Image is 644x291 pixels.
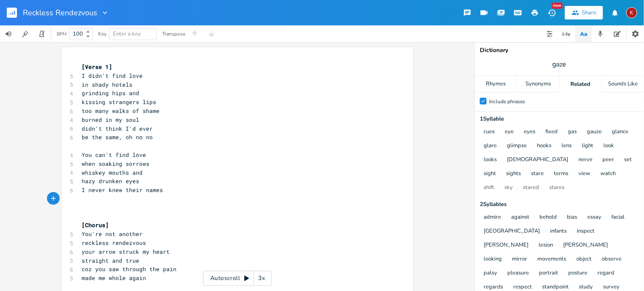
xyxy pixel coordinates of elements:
div: Synonyms [517,76,559,93]
div: 3x [254,271,269,286]
button: standpoint [542,284,569,291]
button: palsy [484,270,497,277]
div: Include phrases [489,99,525,104]
button: glare [484,143,497,150]
button: stare [531,170,544,178]
span: in shady hotels [82,81,133,88]
span: [Chorus] [82,221,109,229]
span: straight and true [82,257,140,264]
button: gauze [587,129,602,136]
div: kerynlee24 [626,7,637,18]
button: view [578,170,590,178]
button: [DEMOGRAPHIC_DATA] [507,156,568,164]
button: [PERSON_NAME] [484,242,528,249]
button: nerve [578,156,592,164]
button: admire [484,214,501,221]
div: Rhymes [475,76,517,93]
button: gas [568,129,577,136]
button: sky [504,184,513,192]
button: looking [484,256,502,263]
button: shift [484,184,494,192]
button: facial [611,214,625,221]
button: regards [484,284,503,291]
button: respect [513,284,532,291]
button: [GEOGRAPHIC_DATA] [484,228,540,235]
button: sights [506,170,521,178]
button: inspect [577,228,594,235]
button: lesion [539,242,553,249]
button: fixed [545,129,558,136]
span: hazy drunken eyes [82,177,140,185]
span: I didn't find love [82,72,143,80]
span: be the same, oh no no [82,133,153,141]
button: Share [565,6,603,19]
span: grinding hips and [82,89,140,97]
div: Dictionary [480,47,639,53]
button: study [579,284,593,291]
div: Autoscroll [203,271,272,286]
span: You're not another [82,230,143,238]
button: stares [549,184,564,192]
button: stared [523,184,539,192]
span: You can't find love [82,151,146,159]
button: terms [554,170,568,178]
button: posture [568,270,587,277]
span: whiskey mouths and [82,169,143,176]
button: bias [567,214,577,221]
button: portrait [539,270,558,277]
button: object [576,256,592,263]
button: sight [484,170,496,178]
button: infants [550,228,567,235]
button: watch [600,170,616,178]
div: BPM [57,32,66,36]
button: New [543,5,560,20]
span: kissing strangers lips [82,98,157,106]
button: light [582,143,593,150]
span: Reckless Rendezvous [23,9,97,16]
div: Sounds Like [602,76,644,93]
button: look [603,143,614,150]
span: gaze [553,60,567,69]
button: glimpse [507,143,527,150]
div: Transpose [162,31,185,36]
span: [Verse 1] [82,63,113,71]
button: hooks [537,143,551,150]
button: cues [484,129,495,136]
button: behold [539,214,557,221]
button: against [511,214,529,221]
span: your arrow struck my heart [82,248,170,255]
div: Key [98,31,107,36]
button: set [624,156,632,164]
button: essay [587,214,601,221]
span: burned in my soul [82,116,140,124]
span: I never knew their names [82,186,163,194]
button: lens [561,143,572,150]
button: eye [505,129,514,136]
div: 1 Syllable [480,116,639,122]
span: too many walks of shame [82,107,160,115]
button: survey [603,284,619,291]
span: coz you saw through the pain [82,265,177,273]
button: observe [602,256,622,263]
div: New [552,3,563,9]
button: [PERSON_NAME] [563,242,608,249]
span: reckless rendezvous [82,239,146,247]
span: didn't think I'd ever [82,125,153,132]
span: when soaking sorrows [82,160,150,167]
button: regard [597,270,614,277]
button: glance [612,129,628,136]
button: looks [484,156,497,164]
span: made me whole again [82,274,146,282]
span: Enter a key [113,30,141,38]
button: mirror [512,256,527,263]
div: Related [560,76,602,93]
button: peer [603,156,614,164]
button: movements [537,256,566,263]
button: pleasure [507,270,529,277]
button: K [626,3,637,22]
button: eyes [524,129,535,136]
div: Share [582,9,596,16]
div: 2 Syllable s [480,202,639,207]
